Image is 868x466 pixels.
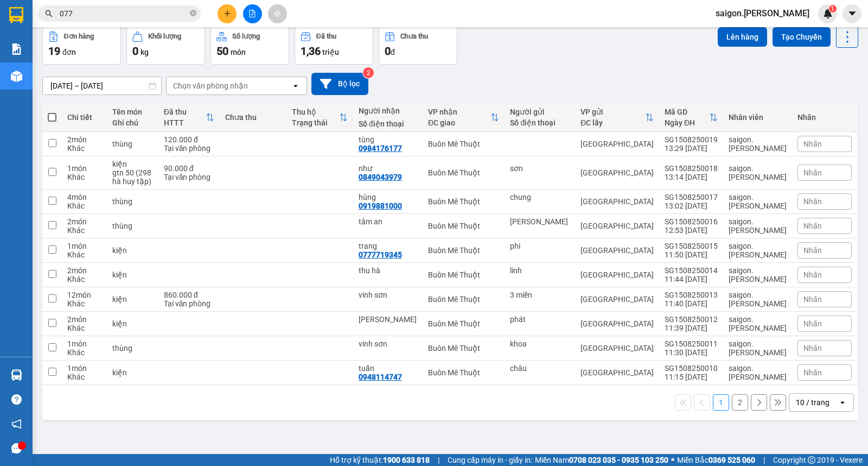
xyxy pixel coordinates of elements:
[428,295,499,304] div: Buôn Mê Thuột
[580,368,654,377] div: [GEOGRAPHIC_DATA]
[359,291,417,299] div: vinh sơn
[428,140,499,148] div: Buôn Mê Thuột
[67,201,101,210] div: Khác
[67,275,101,284] div: Khác
[773,27,831,47] button: Tạo Chuyến
[359,106,417,115] div: Người nhận
[231,48,246,56] span: món
[67,135,101,144] div: 2 món
[48,45,60,58] span: 19
[803,319,822,328] span: Nhãn
[665,226,718,235] div: 12:53 [DATE]
[132,45,138,58] span: 0
[803,168,822,177] span: Nhãn
[330,454,430,466] span: Hỗ trợ kỹ thuật:
[316,33,336,40] div: Đã thu
[665,144,718,153] div: 13:29 [DATE]
[665,315,718,324] div: SG1508250012
[164,118,206,127] div: HTTT
[126,26,205,65] button: Khối lượng0kg
[709,456,755,464] strong: 0369 525 060
[803,344,822,352] span: Nhãn
[291,81,300,90] svg: open
[11,443,22,454] span: message
[42,26,121,65] button: Đơn hàng19đơn
[580,197,654,206] div: [GEOGRAPHIC_DATA]
[359,266,417,275] div: thu hà
[510,266,570,275] div: linh
[510,315,570,324] div: phát
[428,344,499,352] div: Buôn Mê Thuột
[216,45,228,58] span: 50
[141,48,149,56] span: kg
[164,291,214,299] div: 860.000 đ
[847,9,857,18] span: caret-down
[400,33,428,40] div: Chưa thu
[428,319,499,328] div: Buôn Mê Thuột
[580,270,654,279] div: [GEOGRAPHIC_DATA]
[112,270,152,279] div: kiện
[763,454,765,466] span: |
[797,113,852,122] div: Nhãn
[9,7,23,23] img: logo-vxr
[190,10,196,16] span: close-circle
[112,118,152,127] div: Ghi chú
[665,173,718,181] div: 13:14 [DATE]
[268,4,287,23] button: aim
[569,456,668,464] strong: 0708 023 035 - 0935 103 250
[67,373,101,381] div: Khác
[67,299,101,308] div: Khác
[164,164,214,173] div: 90.000 đ
[359,119,417,128] div: Số điện thoại
[510,339,570,348] div: khoa
[729,217,787,235] div: saigon.thaison
[428,246,499,255] div: Buôn Mê Thuột
[359,193,417,201] div: hùng
[5,5,43,43] img: logo.jpg
[67,242,101,250] div: 1 món
[665,250,718,259] div: 11:50 [DATE]
[580,344,654,352] div: [GEOGRAPHIC_DATA]
[273,10,281,17] span: aim
[580,118,645,127] div: ĐC lấy
[843,4,861,23] button: caret-down
[67,291,101,299] div: 12 món
[112,246,152,255] div: kiện
[510,193,570,201] div: chung
[286,103,353,132] th: Toggle SortBy
[665,324,718,332] div: 11:39 [DATE]
[803,197,822,206] span: Nhãn
[190,9,196,19] span: close-circle
[5,5,157,64] li: [GEOGRAPHIC_DATA]
[729,364,787,381] div: saigon.thaison
[67,173,101,181] div: Khác
[580,222,654,230] div: [GEOGRAPHIC_DATA]
[808,456,815,464] span: copyright
[729,193,787,210] div: saigon.thaison
[292,118,339,127] div: Trạng thái
[112,160,152,168] div: kiện
[510,364,570,373] div: châu
[803,368,822,377] span: Nhãn
[831,5,834,12] span: 1
[510,291,570,299] div: 3 miền
[732,394,748,411] button: 2
[729,266,787,284] div: saigon.thaison
[707,7,818,20] span: saigon.[PERSON_NAME]
[510,242,570,250] div: phi
[659,103,723,132] th: Toggle SortBy
[11,369,22,381] img: warehouse-icon
[391,48,395,56] span: đ
[359,201,402,210] div: 0919881000
[295,26,373,65] button: Đã thu1,36 triệu
[665,364,718,373] div: SG1508250010
[67,144,101,153] div: Khác
[210,26,289,65] button: Số lượng50món
[580,295,654,304] div: [GEOGRAPHIC_DATA]
[510,118,570,127] div: Số điện thoại
[67,164,101,173] div: 1 món
[67,315,101,324] div: 2 món
[67,364,101,373] div: 1 món
[11,419,22,429] span: notification
[11,43,22,55] img: solution-icon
